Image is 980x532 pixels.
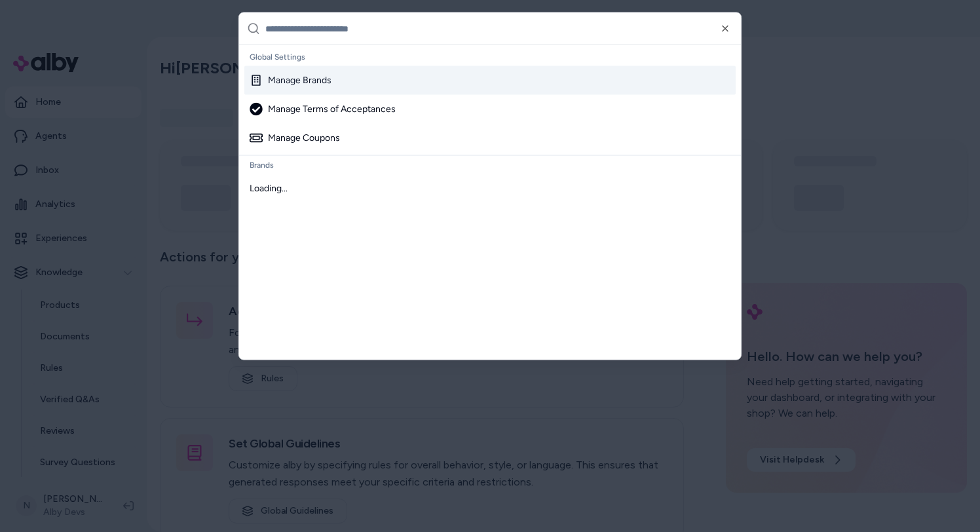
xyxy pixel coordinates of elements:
div: Manage Terms of Acceptances [250,103,396,116]
div: Global Settings [244,48,736,66]
div: Manage Coupons [250,132,340,145]
div: Manage Brands [250,74,331,87]
div: Brands [244,156,736,174]
div: Loading... [244,174,736,203]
